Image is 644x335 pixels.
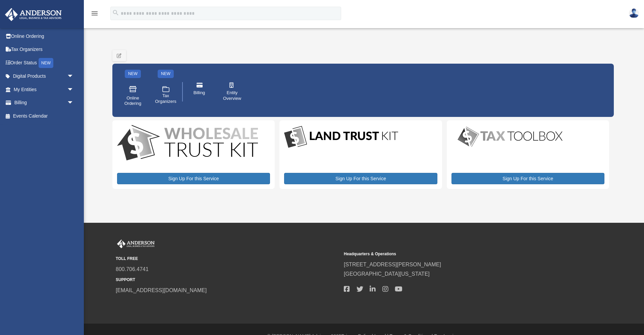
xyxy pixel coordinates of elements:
[39,58,53,68] div: NEW
[344,262,441,267] a: [STREET_ADDRESS][PERSON_NAME]
[629,8,639,18] img: User Pic
[123,95,142,107] span: Online Ordering
[117,125,258,162] img: WS-Trust-Kit-lgo-1.jpg
[119,80,147,111] a: Online Ordering
[451,173,604,184] a: Sign Up For this Service
[117,173,270,184] a: Sign Up For this Service
[67,70,80,83] span: arrow_drop_down
[116,255,339,262] small: TOLL FREE
[284,173,437,184] a: Sign Up For this Service
[5,43,84,56] a: Tax Organizers
[116,287,207,293] a: [EMAIL_ADDRESS][DOMAIN_NAME]
[344,271,430,277] a: [GEOGRAPHIC_DATA][US_STATE]
[91,9,99,17] i: menu
[5,56,84,70] a: Order StatusNEW
[152,80,180,111] a: Tax Organizers
[451,125,569,148] img: taxtoolbox_new-1.webp
[91,12,99,17] a: menu
[155,93,176,105] span: Tax Organizers
[344,251,567,258] small: Headquarters & Operations
[5,83,84,96] a: My Entitiesarrow_drop_down
[125,70,141,78] div: NEW
[185,78,213,106] a: Billing
[116,240,156,248] img: Anderson Advisors Platinum Portal
[223,90,241,102] span: Entity Overview
[194,90,205,96] span: Billing
[5,70,80,83] a: Digital Productsarrow_drop_down
[116,266,149,272] a: 800.706.4741
[5,109,84,123] a: Events Calendar
[218,78,246,106] a: Entity Overview
[5,96,84,110] a: Billingarrow_drop_down
[67,83,80,96] span: arrow_drop_down
[3,8,64,21] img: Anderson Advisors Platinum Portal
[116,276,339,283] small: SUPPORT
[158,70,174,78] div: NEW
[67,96,80,110] span: arrow_drop_down
[112,9,119,16] i: search
[284,125,398,149] img: LandTrust_lgo-1.jpg
[5,29,84,43] a: Online Ordering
